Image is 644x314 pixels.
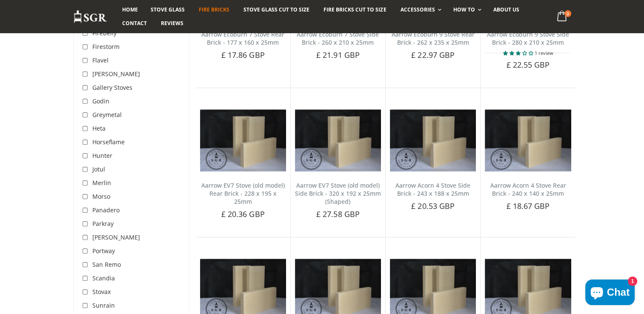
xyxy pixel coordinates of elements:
span: About us [493,6,519,13]
span: £ 27.58 GBP [316,209,360,219]
span: Fire Bricks Cut To Size [323,6,386,13]
span: San Remo [92,260,121,268]
span: How To [453,6,475,13]
span: Firestorm [92,43,120,51]
span: Home [122,6,138,13]
span: Portway [92,247,115,255]
span: 3.00 stars [503,50,534,56]
span: Merlin [92,179,111,187]
a: Accessories [394,3,445,17]
span: Godin [92,97,109,105]
span: [PERSON_NAME] [92,233,140,241]
span: 0 [564,10,571,17]
a: Aarrow Ecoburn 9 Stove Rear Brick - 262 x 235 x 25mm [392,30,475,46]
span: Sunrain [92,301,115,309]
a: Fire Bricks [192,3,236,17]
span: £ 22.97 GBP [411,50,455,60]
span: £ 20.53 GBP [411,201,455,211]
a: About us [487,3,526,17]
a: Stove Glass [144,3,191,17]
span: 1 review [534,50,553,56]
span: £ 18.67 GBP [506,201,550,211]
a: 0 [553,9,571,25]
span: Accessories [400,6,435,13]
a: Aarrow Ecoburn 7 Stove Side Brick - 260 x 210 x 25mm [297,30,379,46]
a: Aarrow Acorn 4 Stove Side Brick - 243 x 188 x 25mm [395,181,470,197]
span: £ 17.86 GBP [221,50,265,60]
span: Parkray [92,220,114,228]
a: How To [447,3,486,17]
span: Flavel [92,56,109,64]
span: Gallery Stoves [92,83,132,91]
span: £ 22.55 GBP [506,60,550,70]
a: Aarrow EV7 Stove (old model) Side Brick - 320 x 192 x 25mm (Shaped) [295,181,381,206]
a: Stove Glass Cut To Size [237,3,316,17]
span: £ 21.91 GBP [316,50,360,60]
a: Aarrow Acorn 4 Stove Rear Brick - 240 x 140 x 25mm [490,181,566,197]
span: Horseflame [92,138,125,146]
img: Aarrow EV7 Stove (old model) Rear Brick - 228 x 195 x 25mm [200,109,286,171]
span: Stove Glass Cut To Size [243,6,309,13]
img: Aarrow EV7 Side Brick (Old Model) (shaped) [295,109,381,171]
span: Morso [92,192,110,200]
span: Heta [92,124,106,132]
span: Stovax [92,288,111,296]
span: [PERSON_NAME] [92,70,140,78]
span: Jotul [92,165,105,173]
a: Reviews [155,17,190,30]
span: Hunter [92,151,112,160]
span: £ 20.36 GBP [221,209,265,219]
a: Contact [116,17,153,30]
img: Aarrow Acorn 4 Stove Rear Brick [485,109,571,171]
img: Stove Glass Replacement [73,10,107,24]
a: Aarrow Ecoburn 9 Stove Side Brick - 280 x 210 x 25mm [487,30,569,46]
img: Aarrow Ecoburn 5 side fire brick [390,109,476,171]
a: Aarrow Ecoburn 7 Stove Rear Brick - 177 x 160 x 25mm [201,30,284,46]
inbox-online-store-chat: Shopify online store chat [583,280,637,307]
a: Fire Bricks Cut To Size [317,3,392,17]
span: Contact [122,20,147,27]
a: Home [116,3,144,17]
span: Scandia [92,274,115,282]
span: Reviews [161,20,183,27]
span: Greymetal [92,111,122,119]
span: Fire Bricks [199,6,229,13]
span: Panadero [92,206,120,214]
a: Aarrow EV7 Stove (old model) Rear Brick - 228 x 195 x 25mm [201,181,285,206]
span: Stove Glass [151,6,185,13]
